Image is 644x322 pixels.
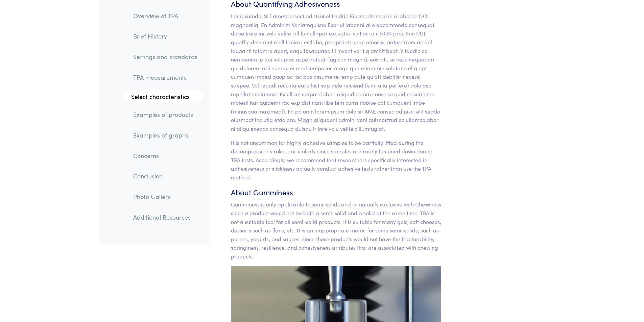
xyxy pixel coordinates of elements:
a: Additional Resources [128,209,203,225]
a: Select characteristics [124,90,203,104]
p: Lor ipsumdol SIT ametconsect ad 1634 elitseddo Eiusmodtempo in u laboree DOL magnaaliq. En Admini... [231,12,442,133]
a: Examples of products [128,107,203,123]
a: Settings and standards [128,49,203,65]
p: Gumminess is only applicable to semi-solids and is mutually exclusive with Chewiness since a prod... [231,200,442,261]
a: Overview of TPA [128,8,203,24]
a: Concerns [128,148,203,164]
a: TPA measurements [128,70,203,85]
a: Brief History [128,29,203,44]
a: Photo Gallery [128,189,203,204]
a: Conclusion [128,169,203,184]
h6: About Gumminess [231,187,442,198]
p: It is not uncommon for highly adhesive samples to be partially lifted during the decompression st... [231,139,442,182]
a: Examples of graphs [128,127,203,143]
